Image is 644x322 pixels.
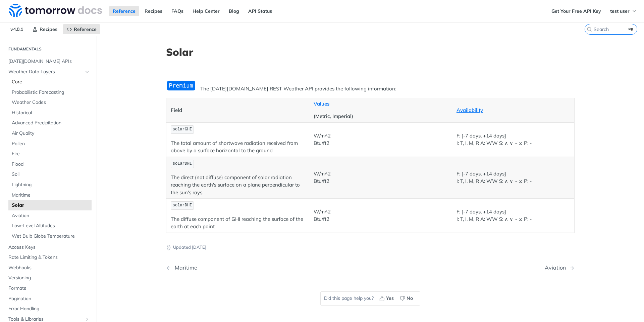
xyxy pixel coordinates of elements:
[12,79,90,85] span: Core
[171,107,305,114] p: Field
[173,127,192,132] span: solarGHI
[5,304,92,314] a: Error Handling
[63,24,100,34] a: Reference
[587,27,592,32] svg: Search
[8,211,92,221] a: Aviation
[12,151,90,157] span: Fire
[12,212,90,219] span: Aviation
[314,208,447,223] p: W/m^2 Btu/ft2
[173,161,192,166] span: solarDNI
[29,24,61,34] a: Recipes
[314,132,447,147] p: W/m^2 Btu/ft2
[314,113,447,120] p: (Metric, Imperial)
[5,294,92,304] a: Pagination
[12,192,90,199] span: Maritime
[12,171,90,178] span: Soil
[8,139,92,149] a: Pollen
[85,317,90,322] button: Show subpages for Tools & Libraries
[5,283,92,293] a: Formats
[5,252,92,263] a: Rate Limiting & Tokens
[314,170,447,185] p: W/m^2 Btu/ft2
[8,265,90,271] span: Webhooks
[457,170,570,185] p: F: [-7 days, +14 days] I: T, I, M, R A: WW S: ∧ ∨ ~ ⧖ P: -
[8,159,92,169] a: Flood
[8,169,92,179] a: Soil
[12,223,90,229] span: Low-Level Altitudes
[173,203,192,208] span: solarDHI
[12,202,90,209] span: Solar
[5,273,92,283] a: Versioning
[627,26,635,33] kbd: ⌘K
[12,130,90,137] span: Air Quality
[8,244,90,251] span: Access Keys
[12,99,90,106] span: Weather Codes
[5,56,92,67] a: [DATE][DOMAIN_NAME] APIs
[548,6,605,16] a: Get Your Free API Key
[245,6,276,16] a: API Status
[166,258,575,278] nav: Pagination Controls
[12,89,90,96] span: Probabilistic Forecasting
[8,221,92,231] a: Low-Level Altitudes
[610,8,630,14] span: test user
[225,6,243,16] a: Blog
[8,254,90,261] span: Rate Limiting & Tokens
[545,265,569,271] div: Aviation
[397,293,417,304] button: No
[12,140,90,147] span: Pollen
[9,4,102,17] img: Tomorrow.io Weather API Docs
[74,26,97,32] span: Reference
[166,265,341,271] a: Previous Page: Maritime
[109,6,139,16] a: Reference
[8,149,92,159] a: Fire
[8,231,92,241] a: Wet Bulb Globe Temperature
[320,291,420,306] div: Did this page help you?
[5,67,92,77] a: Weather Data LayersHide subpages for Weather Data Layers
[171,139,305,155] p: The total amount of shortwave radiation received from above by a surface horizontal to the ground
[12,120,90,126] span: Advanced Precipitation
[166,46,575,58] h1: Solar
[386,295,394,302] span: Yes
[457,132,570,147] p: F: [-7 days, +14 days] I: T, I, M, R A: WW S: ∧ ∨ ~ ⧖ P: -
[171,174,305,197] p: The direct (not diffuse) component of solar radiation reaching the earth's surface on a plane per...
[7,24,27,34] span: v4.0.1
[8,58,90,65] span: [DATE][DOMAIN_NAME] APIs
[12,110,90,116] span: Historical
[12,182,90,188] span: Lightning
[85,69,90,75] button: Hide subpages for Weather Data Layers
[377,293,397,304] button: Yes
[407,295,413,302] span: No
[40,26,57,32] span: Recipes
[5,46,92,52] h2: Fundamentals
[314,100,329,107] a: Values
[8,77,92,87] a: Core
[189,6,223,16] a: Help Center
[606,6,641,16] button: test user
[8,200,92,210] a: Solar
[171,215,305,231] p: The diffuse component of GHI reaching the surface of the earth at each point
[8,275,90,281] span: Versioning
[8,306,90,312] span: Error Handling
[8,285,90,292] span: Formats
[457,208,570,223] p: F: [-7 days, +14 days] I: T, I, M, R A: WW S: ∧ ∨ ~ ⧖ P: -
[8,295,90,302] span: Pagination
[8,69,83,75] span: Weather Data Layers
[457,107,483,113] a: Availability
[8,180,92,190] a: Lightning
[12,161,90,168] span: Flood
[8,118,92,128] a: Advanced Precipitation
[545,265,575,271] a: Next Page: Aviation
[8,97,92,108] a: Weather Codes
[141,6,166,16] a: Recipes
[168,6,187,16] a: FAQs
[166,85,575,93] p: The [DATE][DOMAIN_NAME] REST Weather API provides the following information:
[8,190,92,200] a: Maritime
[8,87,92,97] a: Probabilistic Forecasting
[8,108,92,118] a: Historical
[5,242,92,252] a: Access Keys
[171,265,197,271] div: Maritime
[8,128,92,138] a: Air Quality
[12,233,90,240] span: Wet Bulb Globe Temperature
[166,244,575,251] p: Updated [DATE]
[5,263,92,273] a: Webhooks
